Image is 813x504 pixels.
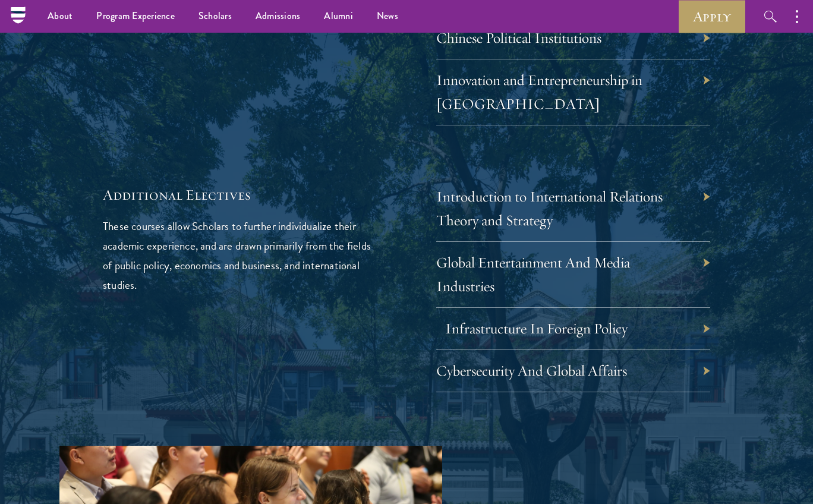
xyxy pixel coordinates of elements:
[445,319,628,338] a: Infrastructure In Foreign Policy
[436,71,642,113] a: Innovation and Entrepreneurship in [GEOGRAPHIC_DATA]
[103,185,377,205] h5: Additional Electives
[436,29,601,47] a: Chinese Political Institutions
[436,187,663,229] a: Introduction to International Relations Theory and Strategy
[103,216,377,295] p: These courses allow Scholars to further individualize their academic experience, and are drawn pr...
[436,361,627,380] a: Cybersecurity And Global Affairs
[436,253,630,295] a: Global Entertainment And Media Industries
